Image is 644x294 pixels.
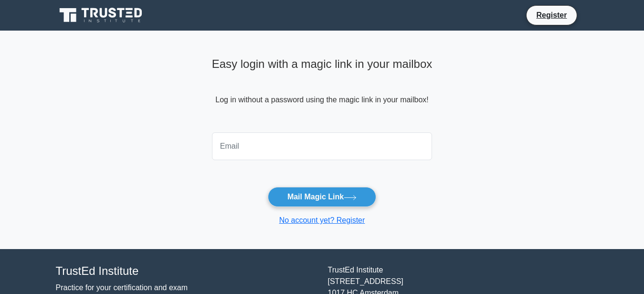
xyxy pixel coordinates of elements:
[279,216,365,224] a: No account yet? Register
[530,9,572,21] a: Register
[212,132,433,160] input: Email
[212,57,433,71] h4: Easy login with a magic link in your mailbox
[56,283,188,292] a: Practice for your certification and exam
[56,264,317,278] h4: TrustEd Institute
[268,187,376,207] button: Mail Magic Link
[212,54,433,129] div: Log in without a password using the magic link in your mailbox!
